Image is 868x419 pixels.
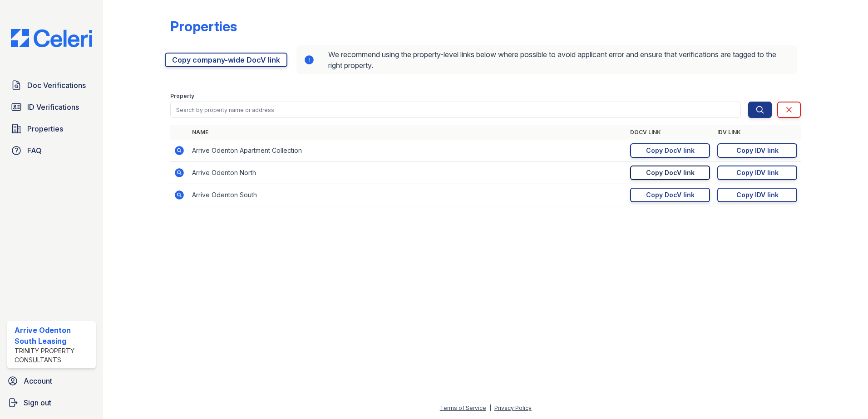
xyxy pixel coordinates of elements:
a: Copy DocV link [630,143,710,158]
div: | [489,404,491,411]
a: ID Verifications [7,98,96,116]
div: Copy IDV link [736,190,779,200]
a: Copy DocV link [630,188,710,202]
a: Sign out [4,394,99,412]
a: Copy IDV link [717,143,797,158]
span: Account [24,375,52,386]
span: Doc Verifications [27,80,86,91]
div: Copy DocV link [646,168,695,177]
span: Properties [27,123,63,134]
a: Copy IDV link [717,166,797,180]
a: Privacy Policy [494,404,532,411]
a: FAQ [7,141,96,160]
input: Search by property name or address [170,102,741,118]
a: Account [4,372,99,390]
a: Properties [7,120,96,138]
th: DocV Link [626,125,714,140]
a: Copy DocV link [630,166,710,180]
div: Copy DocV link [646,190,695,200]
div: Arrive Odenton South Leasing [15,325,92,346]
div: Copy IDV link [736,146,779,155]
div: Copy IDV link [736,168,779,177]
div: Properties [170,18,237,34]
label: Property [170,93,194,100]
th: IDV Link [714,125,801,140]
div: Copy DocV link [646,146,695,155]
span: FAQ [27,145,42,156]
a: Doc Verifications [7,76,96,94]
td: Arrive Odenton Apartment Collection [188,140,626,162]
img: CE_Logo_Blue-a8612792a0a2168367f1c8372b55b34899dd931a85d93a1a3d3e32e68fde9ad4.png [4,29,99,47]
a: Copy company-wide DocV link [165,53,287,67]
a: Terms of Service [440,404,486,411]
td: Arrive Odenton North [188,162,626,184]
td: Arrive Odenton South [188,184,626,206]
th: Name [188,125,626,140]
span: ID Verifications [27,102,79,112]
span: Sign out [24,397,51,408]
a: Copy IDV link [717,188,797,202]
div: We recommend using the property-level links below where possible to avoid applicant error and ens... [296,45,797,74]
div: Trinity Property Consultants [15,346,92,365]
